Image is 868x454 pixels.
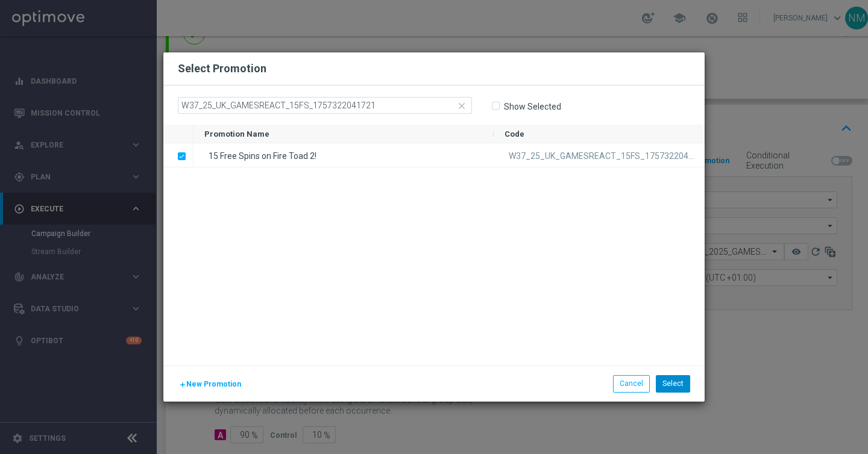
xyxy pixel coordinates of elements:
[656,375,690,392] button: Select
[179,381,186,388] i: add
[509,151,708,161] span: W37_25_UK_GAMESREACT_15FS_1757322041721
[505,129,524,138] span: Code
[193,143,705,167] div: Press SPACE to deselect this row.
[178,97,472,114] input: Search by Promotion name or Promo code
[193,143,494,167] div: 15 Free Spins on Fire Toad 2!
[456,101,467,111] i: close
[163,143,193,167] div: Press SPACE to deselect this row.
[178,61,266,76] h2: Select Promotion
[204,129,269,138] span: Promotion Name
[178,378,242,391] button: New Promotion
[186,380,241,388] span: New Promotion
[613,375,650,392] button: Cancel
[503,101,561,112] label: Show Selected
